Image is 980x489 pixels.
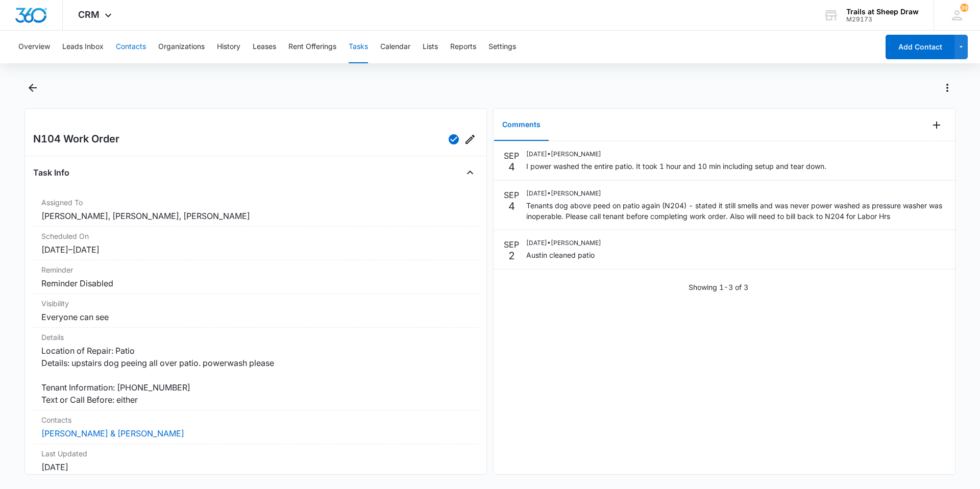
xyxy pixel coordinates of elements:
div: ReminderReminder Disabled [33,260,478,294]
button: Tasks [349,31,368,63]
button: Contacts [116,31,146,63]
span: CRM [78,9,100,20]
dt: Visibility [41,298,470,309]
dd: [DATE] [41,461,470,473]
button: Lists [423,31,438,63]
p: 4 [508,162,515,172]
button: Organizations [158,31,205,63]
dt: Assigned To [41,197,470,208]
div: DetailsLocation of Repair: Patio Details: upstairs dog peeing all over patio. powerwash please Te... [33,328,478,410]
button: Leads Inbox [62,31,104,63]
p: [DATE] • [PERSON_NAME] [526,150,826,159]
button: Add Comment [928,117,945,133]
div: VisibilityEveryone can see [33,294,478,328]
p: [DATE] • [PERSON_NAME] [526,238,601,248]
dd: Location of Repair: Patio Details: upstairs dog peeing all over patio. powerwash please Tenant In... [41,345,470,406]
button: Rent Offerings [288,31,336,63]
div: Contacts[PERSON_NAME] & [PERSON_NAME] [33,410,478,444]
div: notifications count [960,4,968,12]
button: History [217,31,240,63]
p: SEP [504,189,519,201]
dt: Reminder [41,264,470,275]
p: 2 [508,251,515,261]
div: account id [846,16,919,23]
button: Leases [253,31,276,63]
div: Assigned To[PERSON_NAME], [PERSON_NAME], [PERSON_NAME] [33,193,478,227]
button: Close [462,164,478,181]
div: Scheduled On[DATE]–[DATE] [33,227,478,260]
button: Reports [450,31,476,63]
p: I power washed the entire patio. It took 1 hour and 10 min including setup and tear down. [526,161,826,172]
dd: [DATE] – [DATE] [41,243,470,256]
button: Add Contact [886,35,954,59]
p: [DATE] • [PERSON_NAME] [526,189,945,198]
p: SEP [504,238,519,251]
dt: Contacts [41,414,470,425]
a: [PERSON_NAME] & [PERSON_NAME] [41,428,184,438]
button: Settings [488,31,516,63]
button: Calendar [380,31,410,63]
button: Comments [494,109,549,141]
button: Overview [18,31,50,63]
h4: Task Info [33,166,69,179]
p: SEP [504,150,519,162]
button: Back [24,80,40,96]
div: Last Updated[DATE] [33,444,478,478]
p: Showing 1-3 of 3 [689,282,748,292]
dt: Scheduled On [41,231,470,241]
p: 4 [508,201,515,211]
dd: Everyone can see [41,311,470,323]
p: Tenants dog above peed on patio again (N204) - stated it still smells and was never power washed ... [526,200,945,222]
button: Edit [462,131,478,148]
button: Actions [939,80,955,96]
dd: [PERSON_NAME], [PERSON_NAME], [PERSON_NAME] [41,210,470,222]
dd: Reminder Disabled [41,277,470,289]
p: Austin cleaned patio [526,250,601,260]
dt: Last Updated [41,448,470,459]
h2: N104 Work Order [33,131,119,148]
div: account name [846,8,919,16]
dt: Details [41,332,470,343]
span: 39 [960,4,968,12]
